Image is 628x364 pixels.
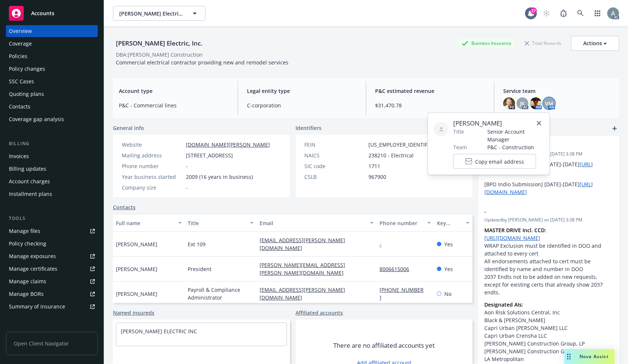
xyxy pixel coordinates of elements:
li: Aon Risk Solutions Central, Inc [484,308,613,316]
span: - [186,184,188,191]
span: 967900 [369,173,387,181]
a: Named insureds [113,309,154,317]
a: Start snowing [539,6,554,21]
div: Manage exposures [9,250,56,262]
div: Account charges [9,176,50,187]
a: Installment plans [6,188,98,200]
button: Email [257,214,377,232]
span: [PERSON_NAME] [116,240,157,248]
p: [BPO Indio Submission] [DATE]-[DATE] [484,180,613,196]
div: Business Insurance [458,39,515,48]
span: [PERSON_NAME] [116,290,157,298]
div: Billing [6,140,98,147]
a: Policy checking [6,238,98,250]
div: Drag to move [564,349,574,364]
div: SIC code [305,162,366,170]
a: Manage files [6,225,98,237]
button: Title [185,214,257,232]
span: - [484,208,594,216]
span: Service team [503,87,613,95]
span: - [186,162,188,170]
a: Account charges [6,176,98,187]
span: [PERSON_NAME] Electric, Inc. [119,10,183,17]
div: Manage BORs [9,288,44,300]
span: VM [545,100,553,107]
div: Full name [116,219,174,227]
div: Manage certificates [9,263,57,275]
div: Coverage gap analysis [9,113,64,125]
div: Key contact [437,219,461,227]
a: [URL][DOMAIN_NAME] [484,234,540,241]
div: Quoting plans [9,88,44,100]
div: Summary of insurance [9,301,65,313]
div: Actions [583,36,607,50]
li: WRAP Exclusion must be identified in DOO and attached to every cert [484,242,613,257]
div: Installment plans [9,188,52,200]
button: Full name [113,214,185,232]
p: 2037 Endts not to be added on new requests, except for existing certs that already show 2037 endts. [484,273,613,296]
a: 8006615006 [380,266,415,273]
span: 238210 - Electrical [369,151,414,159]
div: Company size [122,184,183,191]
div: CSLB [305,173,366,181]
span: 1711 [369,162,381,170]
div: Coverage [9,38,32,50]
span: Title [453,128,464,136]
a: Manage BORs [6,288,98,300]
span: P&C estimated revenue [375,87,485,95]
span: P&C - Construction [487,143,544,151]
span: Senior Account Manager [487,128,544,143]
span: [US_EMPLOYER_IDENTIFICATION_NUMBER] [369,141,475,148]
a: Affiliated accounts [296,309,343,317]
button: Key contact [434,214,472,232]
a: Coverage gap analysis [6,113,98,125]
a: [PERSON_NAME][EMAIL_ADDRESS][PERSON_NAME][DOMAIN_NAME] [260,261,350,276]
button: Actions [571,36,619,51]
li: All endorsements attached to cert must be identified by name and number in DOO [484,257,613,273]
a: Coverage [6,38,98,50]
span: Yes [444,265,453,273]
li: Capri Urban [PERSON_NAME] LLC [484,324,613,332]
div: Policy changes [9,63,45,75]
span: 2009 (16 years in business) [186,173,253,181]
img: photo [503,97,515,109]
div: 27 [530,7,537,14]
div: Email [260,219,365,227]
div: Contacts [9,101,30,113]
li: [PERSON_NAME] Construction Group, LP [484,340,613,347]
a: Search [573,6,588,21]
a: - [380,241,387,248]
span: There are no affiliated accounts yet [333,341,435,350]
strong: Designated AIs: [484,301,523,308]
span: Legal entity type [247,87,357,95]
img: photo [530,97,542,109]
span: JK [520,100,525,107]
div: Billing updates [9,163,46,175]
span: [PERSON_NAME] [116,265,157,273]
a: [EMAIL_ADDRESS][PERSON_NAME][DOMAIN_NAME] [260,237,345,251]
div: Mailing address [122,151,183,159]
a: [PHONE_NUMBER] [380,286,424,301]
img: photo [607,7,619,19]
span: Copy email address [475,157,524,165]
a: Contacts [6,101,98,113]
a: [DOMAIN_NAME][PERSON_NAME] [186,141,270,148]
a: Invoices [6,150,98,162]
a: Manage exposures [6,250,98,262]
div: Policies [9,50,27,62]
a: SSC Cases [6,76,98,87]
button: Nova Assist [564,349,615,364]
div: Phone number [122,162,183,170]
div: Website [122,141,183,148]
div: Title [188,219,245,227]
strong: MASTER DRIVE Incl. CCD: [484,227,546,234]
a: Accounts [6,3,98,24]
span: Updated by [PERSON_NAME] on [DATE] 3:38 PM [484,217,613,223]
span: Nova Assist [579,353,609,360]
div: [PERSON_NAME] Electric, Inc. [113,39,206,48]
span: General info [113,124,144,132]
a: [EMAIL_ADDRESS][PERSON_NAME][DOMAIN_NAME] [260,286,345,301]
button: Phone number [377,214,434,232]
div: Invoices [9,150,29,162]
